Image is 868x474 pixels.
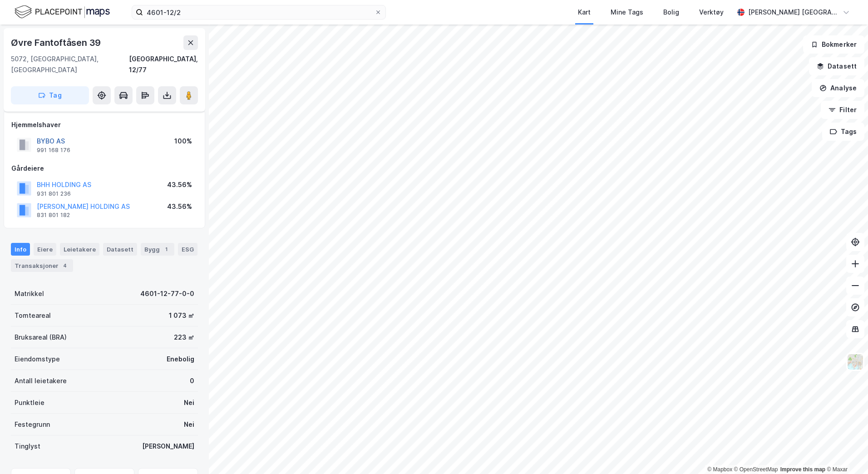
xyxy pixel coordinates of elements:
img: Z [847,353,864,370]
a: Improve this map [780,466,825,473]
div: Nei [184,397,194,408]
div: 991 168 176 [37,147,70,154]
div: Bygg [141,243,174,256]
div: 0 [190,375,194,386]
div: 43.56% [167,201,192,212]
div: 223 ㎡ [174,332,194,343]
div: 43.56% [167,179,192,190]
div: Kart [578,7,591,18]
div: Info [11,243,30,256]
div: Tinglyst [15,441,40,452]
div: Punktleie [15,397,44,408]
div: Øvre Fantoftåsen 39 [11,35,103,50]
div: 1 [162,245,171,254]
div: Bruksareal (BRA) [15,332,67,343]
div: Antall leietakere [15,375,67,386]
div: [GEOGRAPHIC_DATA], 12/77 [129,54,198,75]
div: Verktøy [699,7,724,18]
div: 100% [174,136,192,147]
button: Tags [822,123,864,141]
div: Enebolig [167,354,194,365]
div: Leietakere [60,243,99,256]
button: Datasett [809,57,864,75]
div: Mine Tags [611,7,643,18]
div: Datasett [103,243,137,256]
div: ESG [178,243,197,256]
button: Bokmerker [803,35,864,54]
div: Hjemmelshaver [11,119,197,130]
button: Analyse [812,79,864,97]
div: 931 801 236 [37,190,71,197]
iframe: Chat Widget [823,430,868,474]
a: Mapbox [707,466,732,473]
div: 5072, [GEOGRAPHIC_DATA], [GEOGRAPHIC_DATA] [11,54,129,75]
div: Eiendomstype [15,354,60,365]
div: 4601-12-77-0-0 [140,288,194,299]
button: Tag [11,86,89,104]
div: Kontrollprogram for chat [823,430,868,474]
div: Matrikkel [15,288,44,299]
div: [PERSON_NAME] [GEOGRAPHIC_DATA] [748,7,839,18]
input: Søk på adresse, matrikkel, gårdeiere, leietakere eller personer [143,5,375,19]
div: Festegrunn [15,419,50,430]
button: Filter [821,101,864,119]
div: Transaksjoner [11,259,73,272]
a: OpenStreetMap [734,466,778,473]
div: Tomteareal [15,310,51,321]
img: logo.f888ab2527a4732fd821a326f86c7f29.svg [15,4,110,20]
div: Bolig [663,7,679,18]
div: Nei [184,419,194,430]
div: 1 073 ㎡ [169,310,194,321]
div: 4 [60,261,69,270]
div: [PERSON_NAME] [142,441,194,452]
div: Eiere [34,243,56,256]
div: 831 801 182 [37,212,70,219]
div: Gårdeiere [11,163,197,174]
